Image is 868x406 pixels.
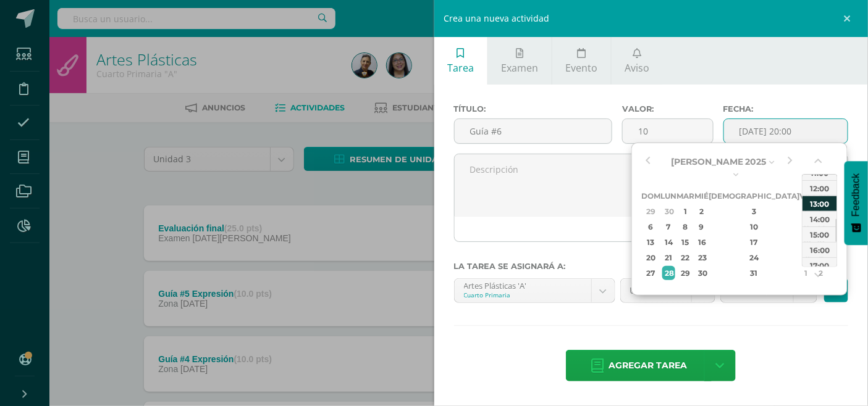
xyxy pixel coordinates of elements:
div: 3 [718,204,791,218]
input: Puntos máximos [623,119,713,143]
button: Feedback - Mostrar encuesta [845,161,868,245]
div: 18 [801,235,812,249]
div: 16 [696,235,707,249]
a: Unidad 3 [621,279,715,302]
div: 30 [696,266,707,280]
div: 30 [662,204,675,218]
div: 25 [801,251,812,265]
div: 8 [678,220,693,234]
div: 21 [662,251,675,265]
div: 29 [678,266,693,280]
span: Feedback [851,173,862,217]
th: Lun [660,188,676,204]
th: Dom [641,188,660,204]
div: 22 [678,251,693,265]
div: 24 [718,251,791,265]
a: Evento [552,37,611,85]
div: 14:00 [803,211,837,226]
div: 27 [643,266,659,280]
a: Tarea [434,37,487,85]
div: 1 [678,204,693,218]
div: 15:00 [803,226,837,242]
div: 11 [801,220,812,234]
div: 9 [696,220,707,234]
div: 6 [643,220,659,234]
div: 11:00 [803,165,837,180]
a: Aviso [612,37,663,85]
label: Fecha: [723,104,848,114]
div: Cuarto Primaria [464,291,582,299]
div: 14 [662,235,675,249]
div: 20 [643,251,659,265]
div: 17:00 [803,257,837,273]
a: Examen [488,37,552,85]
span: Evento [565,61,597,75]
span: Agregar tarea [609,350,687,381]
div: 7 [662,220,675,234]
div: 17 [718,235,791,249]
div: 4 [801,204,812,218]
span: Unidad 3 [630,279,682,302]
input: Fecha de entrega [724,119,848,143]
label: Título: [454,104,613,114]
div: 13 [643,235,659,249]
th: Mié [694,188,709,204]
th: Vie [799,188,813,204]
div: 23 [696,251,707,265]
span: [PERSON_NAME] [671,156,746,167]
div: 28 [662,266,675,280]
div: 15 [678,235,693,249]
span: Aviso [625,61,650,75]
div: 29 [643,204,659,218]
span: Examen [501,61,538,75]
label: La tarea se asignará a: [454,262,849,271]
div: 13:00 [803,196,837,211]
th: Mar [676,188,694,204]
div: Artes Plásticas 'A' [464,279,582,291]
div: 16:00 [803,242,837,257]
span: Tarea [447,61,474,75]
th: [DEMOGRAPHIC_DATA] [709,188,799,204]
input: Título [455,119,612,143]
a: Artes Plásticas 'A'Cuarto Primaria [455,279,615,302]
div: 10 [718,220,791,234]
div: 1 [801,266,812,280]
div: 2 [696,204,707,218]
div: 12:00 [803,180,837,196]
span: 2025 [745,156,766,167]
label: Valor: [622,104,714,114]
div: 31 [718,266,791,280]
